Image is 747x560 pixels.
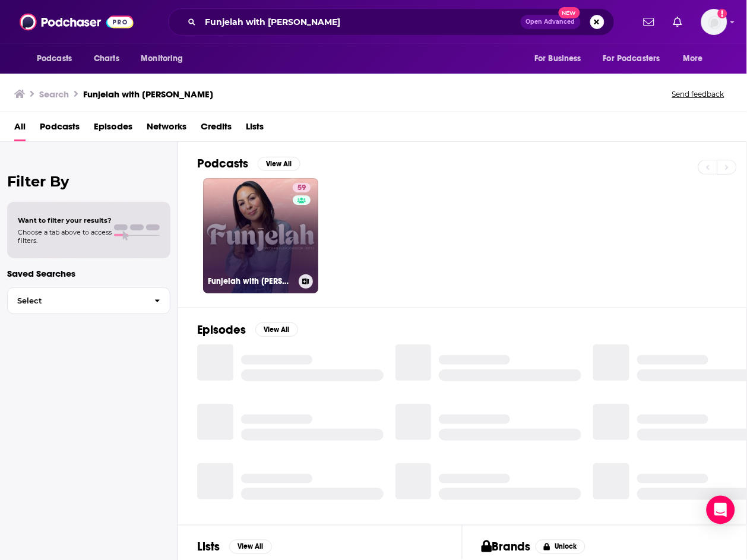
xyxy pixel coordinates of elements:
button: open menu [526,48,596,70]
h3: Funjelah with [PERSON_NAME] [83,88,213,100]
span: Open Advanced [526,19,575,25]
button: Open AdvancedNew [521,15,581,29]
h2: Filter By [7,173,170,190]
input: Search podcasts, credits, & more... [201,12,521,31]
img: User Profile [701,9,727,35]
span: 59 [297,182,306,194]
button: Select [7,287,170,314]
button: View All [229,540,272,554]
button: open menu [596,48,678,70]
p: Saved Searches [7,268,170,279]
h3: Search [39,88,69,100]
div: Open Intercom Messenger [707,496,735,524]
a: PodcastsView All [197,156,300,171]
span: For Business [534,50,581,67]
button: open menu [132,48,198,70]
svg: Add a profile image [718,9,727,18]
h2: Lists [197,540,220,555]
span: Monitoring [141,50,183,67]
a: Charts [86,48,126,70]
a: Show notifications dropdown [669,12,687,32]
a: Credits [201,117,232,141]
div: Search podcasts, credits, & more... [168,8,615,36]
a: All [14,117,26,141]
span: Podcasts [37,50,72,67]
span: Select [8,297,145,305]
span: Choose a tab above to access filters. [18,228,112,245]
h3: Funjelah with [PERSON_NAME] [208,276,294,286]
button: open menu [675,48,718,70]
button: open menu [29,48,87,70]
button: Send feedback [669,89,728,99]
span: Want to filter your results? [18,216,112,224]
a: 59 [293,183,311,192]
a: Podcasts [40,117,80,141]
h2: Podcasts [197,156,248,171]
button: Unlock [536,540,586,554]
a: Show notifications dropdown [639,12,659,32]
a: 59Funjelah with [PERSON_NAME] [203,178,318,293]
img: Podchaser - Follow, Share and Rate Podcasts [20,11,134,33]
button: View All [255,322,298,337]
a: Networks [147,117,186,141]
button: View All [258,157,300,171]
span: For Podcasters [603,50,660,67]
span: New [559,7,580,18]
span: More [683,50,704,67]
a: EpisodesView All [197,322,298,337]
span: Charts [94,50,119,67]
span: Logged in as alignPR [701,9,727,35]
a: Lists [246,117,264,141]
a: Episodes [94,117,132,141]
h2: Brands [482,540,531,555]
a: ListsView All [197,540,272,555]
button: Show profile menu [701,9,727,35]
h2: Episodes [197,322,246,337]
